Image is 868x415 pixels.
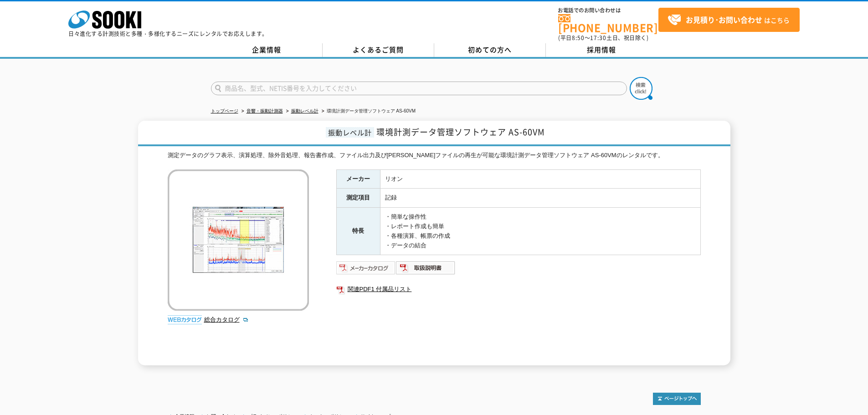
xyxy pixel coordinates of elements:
[211,82,627,95] input: 商品名、型式、NETIS番号を入力してください
[686,14,762,25] strong: お見積り･お問い合わせ
[336,189,380,208] th: 測定項目
[630,77,652,100] img: btn_search.png
[590,34,606,42] span: 17:30
[468,45,512,55] span: 初めての方へ
[658,8,800,32] a: お見積り･お問い合わせはこちら
[336,261,396,275] img: メーカーカタログ
[546,43,657,57] a: 採用情報
[291,108,318,113] a: 振動レベル計
[168,169,309,311] img: 環境計測データ管理ソフトウェア AS-60VM
[168,151,701,160] div: 測定データのグラフ表示、演算処理、除外音処理、報告書作成、ファイル出力及び[PERSON_NAME]ファイルの再生が可能な環境計測データ管理ソフトウェア AS-60VMのレンタルです。
[380,189,700,208] td: 記録
[68,31,268,36] p: 日々進化する計測技術と多種・多様化するニーズにレンタルでお応えします。
[247,108,283,113] a: 音響・振動計測器
[336,267,396,274] a: メーカーカタログ
[558,34,648,42] span: (平日 ～ 土日、祝日除く)
[668,13,790,27] span: はこちら
[653,393,701,405] img: トップページへ
[572,34,585,42] span: 8:50
[376,126,545,138] span: 環境計測データ管理ソフトウェア AS-60VM
[336,169,380,189] th: メーカー
[326,127,374,138] span: 振動レベル計
[396,261,456,275] img: 取扱説明書
[204,316,249,323] a: 総合カタログ
[211,108,238,113] a: トップページ
[323,43,434,57] a: よくあるご質問
[168,315,202,324] img: webカタログ
[396,267,456,274] a: 取扱説明書
[380,208,700,255] td: ・簡単な操作性 ・レポート作成も簡単 ・各種演算、帳票の作成 ・データの結合
[336,208,380,255] th: 特長
[558,8,658,13] span: お電話でのお問い合わせは
[320,107,416,116] li: 環境計測データ管理ソフトウェア AS-60VM
[558,14,658,33] a: [PHONE_NUMBER]
[211,43,323,57] a: 企業情報
[434,43,546,57] a: 初めての方へ
[380,169,700,189] td: リオン
[336,283,701,295] a: 関連PDF1 付属品リスト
